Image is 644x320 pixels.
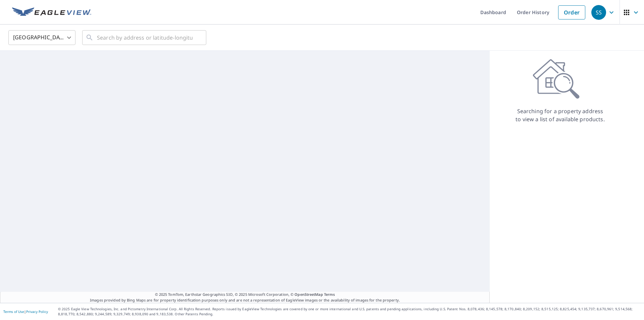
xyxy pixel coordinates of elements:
[3,309,24,314] a: Terms of Use
[26,309,48,314] a: Privacy Policy
[97,28,193,47] input: Search by address or latitude-longitude
[8,28,75,47] div: [GEOGRAPHIC_DATA]
[294,292,323,297] a: OpenStreetMap
[515,107,605,123] p: Searching for a property address to view a list of available products.
[324,292,335,297] a: Terms
[3,310,48,314] p: |
[12,7,91,17] img: EV Logo
[155,292,335,298] span: © 2025 TomTom, Earthstar Geographics SIO, © 2025 Microsoft Corporation, ©
[58,307,641,317] p: © 2025 Eagle View Technologies, Inc. and Pictometry International Corp. All Rights Reserved. Repo...
[558,5,585,19] a: Order
[591,5,606,20] div: SS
